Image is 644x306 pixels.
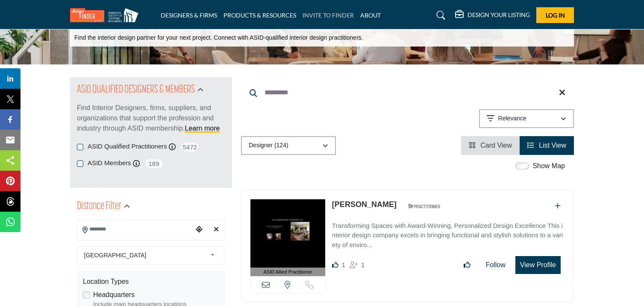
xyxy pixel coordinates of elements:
[546,12,565,19] span: Log In
[264,268,312,276] span: ASID Allied Practitioner
[498,114,526,123] p: Relevance
[77,160,83,167] input: ASID Members checkbox
[520,136,574,155] li: List View
[461,136,520,155] li: Card View
[469,142,512,149] a: View Card
[144,158,164,169] span: 189
[455,10,530,20] div: DESIGN YOUR LISTING
[77,82,195,98] h2: ASID QUALIFIED DESIGNERS & MEMBERS
[93,290,135,300] label: Headquarters
[515,256,561,274] button: View Profile
[303,12,354,19] a: INVITE TO FINDER
[185,125,220,132] a: Learn more
[161,12,217,19] a: DESIGNERS & FIRMS
[480,142,512,149] span: Card View
[77,199,121,214] h2: Distance Filter
[468,11,530,19] h5: DESIGN YOUR LISTING
[74,34,363,42] p: Find the interior design partner for your next project. Connect with ASID-qualified interior desi...
[77,221,193,238] input: Search Location
[479,109,574,128] button: Relevance
[555,202,561,210] a: Add To List
[250,199,325,268] img: Gail Bove
[249,141,288,150] p: Designer (124)
[70,8,143,22] img: Site Logo
[241,82,574,103] input: Search Keyword
[332,221,565,250] p: Transforming Spaces with Award-Winning, Personalized Design Excellence This interior design compa...
[539,142,566,149] span: List View
[223,12,296,19] a: PRODUCTS & RESOURCES
[250,199,325,277] a: ASID Allied Practitioner
[88,158,131,168] label: ASID Members
[536,7,574,23] button: Log In
[428,9,451,22] a: Search
[480,256,511,274] button: Follow
[210,221,223,239] div: Clear search location
[361,261,365,268] span: 1
[350,260,365,270] div: Followers
[332,199,397,210] p: Gail Bove
[77,144,83,150] input: ASID Qualified Practitioners checkbox
[405,201,443,212] img: ASID Qualified Practitioners Badge Icon
[332,200,397,209] a: [PERSON_NAME]
[180,142,200,152] span: 5472
[332,216,565,250] a: Transforming Spaces with Award-Winning, Personalized Design Excellence This interior design compa...
[84,250,207,260] span: [GEOGRAPHIC_DATA]
[241,136,336,155] button: Designer (124)
[88,142,167,152] label: ASID Qualified Practitioners
[193,221,206,239] div: Choose your current location
[83,277,219,287] div: Location Types
[77,103,225,134] p: Find Interior Designers, firms, suppliers, and organizations that support the profession and indu...
[458,256,476,274] button: Like listing
[332,262,338,268] i: Like
[532,161,565,171] label: Show Map
[360,12,381,19] a: ABOUT
[527,142,566,149] a: View List
[342,261,345,268] span: 1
